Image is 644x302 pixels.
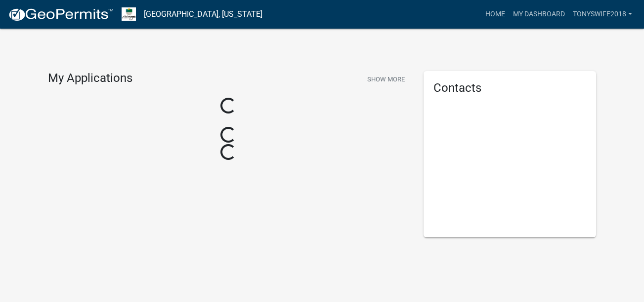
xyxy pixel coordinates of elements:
img: Morgan County, Indiana [122,7,136,21]
h5: Contacts [433,81,587,95]
a: Home [481,5,509,24]
button: Show More [363,71,409,87]
a: tonyswife2018 [569,5,636,24]
a: [GEOGRAPHIC_DATA], [US_STATE] [144,6,262,23]
h4: My Applications [48,71,132,86]
a: My Dashboard [509,5,569,24]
